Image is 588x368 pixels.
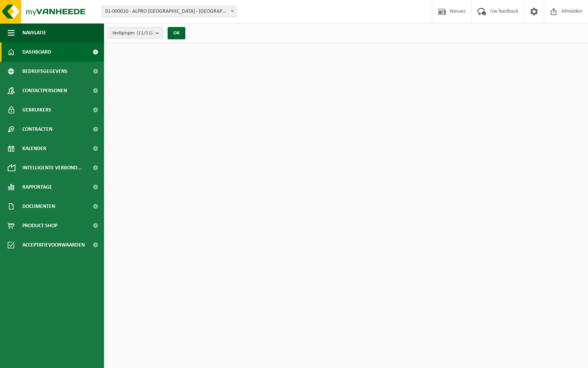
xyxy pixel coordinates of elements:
span: Gebruikers [22,100,51,120]
count: (11/11) [137,30,153,35]
span: Rapportage [22,177,52,197]
span: Kalender [22,139,46,158]
span: Navigatie [22,23,46,42]
span: Product Shop [22,216,57,235]
span: Dashboard [22,42,51,62]
span: Contracten [22,120,52,139]
span: Vestigingen [112,27,153,39]
span: Bedrijfsgegevens [22,62,67,81]
button: Vestigingen(11/11) [108,27,163,39]
span: Acceptatievoorwaarden [22,235,85,255]
span: Documenten [22,197,55,216]
span: 01-000010 - ALPRO NV - WEVELGEM [102,6,236,17]
span: Intelligente verbond... [22,158,82,177]
span: Contactpersonen [22,81,67,100]
span: 01-000010 - ALPRO NV - WEVELGEM [102,6,237,17]
button: OK [168,27,185,39]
